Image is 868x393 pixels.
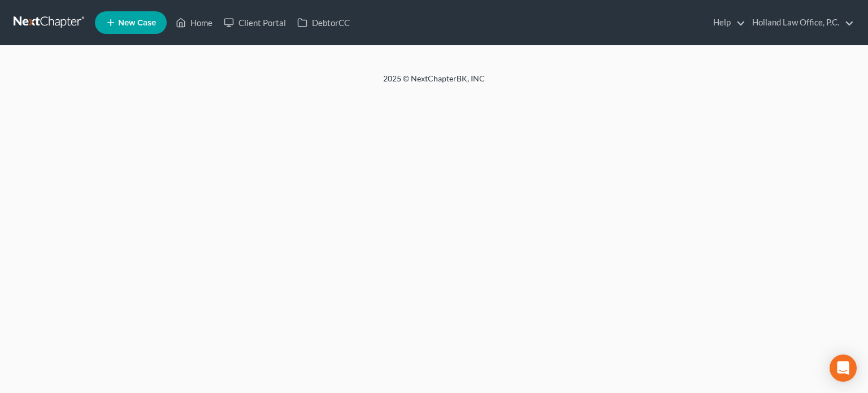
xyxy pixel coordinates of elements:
a: Holland Law Office, P.C. [747,12,854,33]
a: Home [170,12,218,33]
a: Client Portal [218,12,292,33]
div: Open Intercom Messenger [830,355,857,382]
a: Help [708,12,745,33]
div: 2025 © NextChapterBK, INC [112,73,756,93]
a: DebtorCC [292,12,355,33]
new-legal-case-button: New Case [95,11,167,34]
